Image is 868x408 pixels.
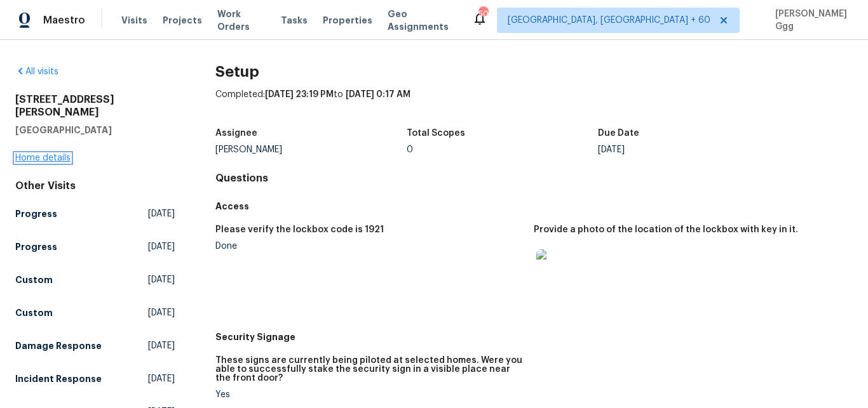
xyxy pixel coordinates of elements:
[215,65,853,78] h2: Setup
[15,339,102,352] h5: Damage Response
[281,16,308,25] span: Tasks
[43,14,85,27] span: Maestro
[15,306,53,319] h5: Custom
[148,207,175,220] span: [DATE]
[15,180,175,192] div: Other Visits
[215,242,524,251] div: Done
[770,8,849,33] span: [PERSON_NAME] Ggg
[15,67,58,76] a: All visits
[215,172,853,185] h4: Questions
[15,273,53,286] h5: Custom
[15,154,71,162] a: Home details
[15,372,102,385] h5: Incident Response
[478,8,487,20] div: 509
[215,129,257,138] h5: Assignee
[215,145,407,154] div: [PERSON_NAME]
[215,225,384,234] h5: Please verify the lockbox code is 1921
[265,90,334,99] span: [DATE] 23:19 PM
[15,93,175,119] h2: [STREET_ADDRESS][PERSON_NAME]
[346,90,410,99] span: [DATE] 0:17 AM
[15,301,175,324] a: Custom[DATE]
[148,306,175,319] span: [DATE]
[148,273,175,286] span: [DATE]
[508,14,710,27] span: [GEOGRAPHIC_DATA], [GEOGRAPHIC_DATA] + 60
[215,331,853,343] h5: Security Signage
[388,8,457,33] span: Geo Assignments
[148,240,175,253] span: [DATE]
[215,356,524,383] h5: These signs are currently being piloted at selected homes. Were you able to successfully stake th...
[598,129,639,138] h5: Due Date
[15,367,175,390] a: Incident Response[DATE]
[15,334,175,357] a: Damage Response[DATE]
[15,235,175,258] a: Progress[DATE]
[323,14,372,27] span: Properties
[15,202,175,225] a: Progress[DATE]
[148,339,175,352] span: [DATE]
[15,207,57,220] h5: Progress
[598,145,789,154] div: [DATE]
[15,268,175,291] a: Custom[DATE]
[215,200,853,213] h5: Access
[534,225,798,234] h5: Provide a photo of the location of the lockbox with key in it.
[217,8,266,33] span: Work Orders
[407,129,465,138] h5: Total Scopes
[407,145,598,154] div: 0
[163,14,202,27] span: Projects
[121,14,147,27] span: Visits
[215,390,524,399] div: Yes
[15,124,175,136] h5: [GEOGRAPHIC_DATA]
[215,88,853,121] div: Completed: to
[15,240,57,253] h5: Progress
[148,372,175,385] span: [DATE]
